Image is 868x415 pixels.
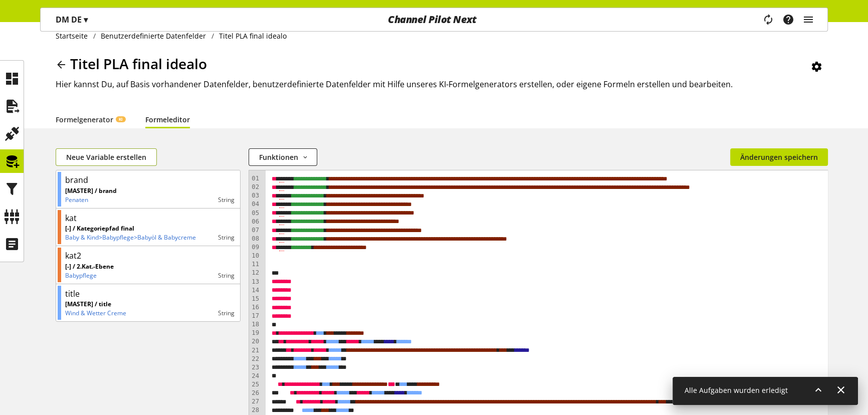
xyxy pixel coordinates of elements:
[65,250,81,262] div: kat2
[249,346,261,355] div: 21
[196,233,235,242] div: String
[56,148,157,166] button: Neue Variable erstellen
[65,271,114,280] p: Babypflege
[249,235,261,243] div: 08
[249,278,261,286] div: 13
[145,114,190,125] a: Formeleditor
[126,309,235,318] div: String
[249,148,317,166] button: Funktionen
[249,200,261,209] div: 04
[70,54,207,73] span: Titel PLA final idealo
[65,195,117,204] p: Penaten
[249,260,261,269] div: 11
[56,78,828,90] h2: Hier kannst Du, auf Basis vorhandener Datenfelder, benutzerdefinierte Datenfelder mit Hilfe unser...
[249,320,261,329] div: 18
[119,116,123,122] span: KI
[65,186,117,195] p: [MASTER] / brand
[249,389,261,397] div: 26
[65,212,77,224] div: kat
[249,183,261,191] div: 02
[56,31,93,41] a: Startseite
[730,148,828,166] button: Änderungen speichern
[249,337,261,346] div: 20
[56,14,88,26] p: DM DE
[65,233,196,242] p: Baby & Kind>Babypflege>Babyöl & Babycreme
[249,252,261,260] div: 10
[249,397,261,406] div: 27
[65,174,88,186] div: brand
[56,114,125,125] a: FormelgeneratorKI
[249,286,261,295] div: 14
[249,372,261,380] div: 24
[740,152,818,162] span: Änderungen speichern
[685,385,788,395] span: Alle Aufgaben wurden erledigt
[65,224,196,233] p: [-] / Kategoriepfad final
[249,226,261,235] div: 07
[65,262,114,271] p: [-] / 2.Kat.-Ebene
[249,269,261,277] div: 12
[65,288,80,300] div: title
[249,209,261,218] div: 05
[249,218,261,226] div: 06
[114,271,235,280] div: String
[84,14,88,25] span: ▾
[249,363,261,372] div: 23
[249,329,261,337] div: 19
[249,355,261,363] div: 22
[96,31,211,41] a: Benutzerdefinierte Datenfelder
[249,174,261,183] div: 01
[259,152,298,162] span: Funktionen
[249,380,261,389] div: 25
[40,8,828,32] nav: main navigation
[249,303,261,312] div: 16
[249,243,261,252] div: 09
[249,295,261,303] div: 15
[65,309,126,318] p: Wind & Wetter Creme
[117,195,235,204] div: String
[66,152,146,162] span: Neue Variable erstellen
[249,191,261,200] div: 03
[249,406,261,414] div: 28
[249,312,261,320] div: 17
[65,300,126,309] p: [MASTER] / title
